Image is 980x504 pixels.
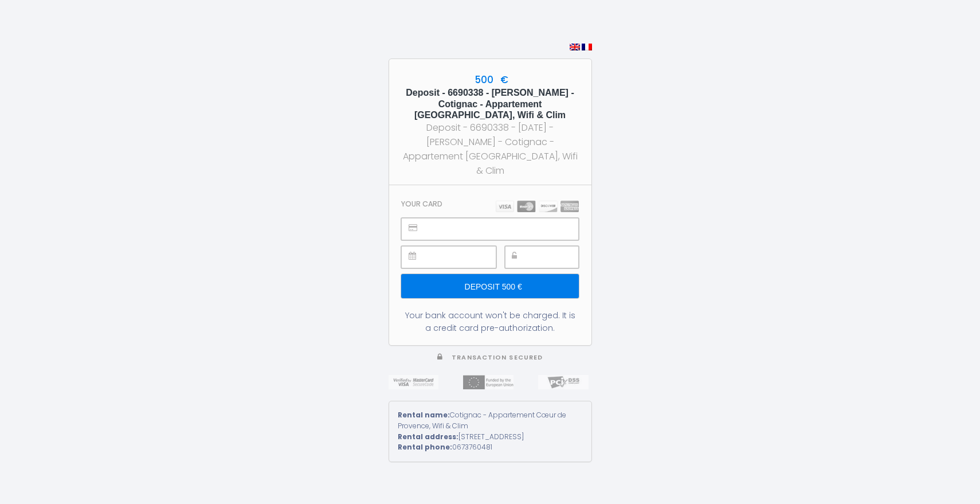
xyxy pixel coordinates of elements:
div: Your bank account won't be charged. It is a credit card pre-authorization. [401,309,578,334]
img: carts.png [496,201,579,212]
img: fr.png [582,44,592,50]
strong: Rental name: [398,410,450,420]
span: 500 € [472,73,508,87]
div: 0673760481 [398,442,583,453]
div: [STREET_ADDRESS] [398,432,583,443]
strong: Rental address: [398,432,458,442]
iframe: Cadre sécurisé pour la saisie du numéro de carte [427,218,578,240]
strong: Rental phone: [398,442,452,452]
iframe: Cadre sécurisé pour la saisie de la date d'expiration [427,247,495,268]
div: Deposit - 6690338 - [DATE] - [PERSON_NAME] - Cotignac - Appartement [GEOGRAPHIC_DATA], Wifi & Clim [399,120,581,178]
h5: Deposit - 6690338 - [PERSON_NAME] - Cotignac - Appartement [GEOGRAPHIC_DATA], Wifi & Clim [399,87,581,120]
h3: Your card [401,200,442,208]
img: en.png [570,44,580,50]
div: Cotignac - Appartement Cœur de Provence, Wifi & Clim [398,410,583,432]
input: Deposit 500 € [401,274,578,298]
iframe: Cadre sécurisé pour la saisie du code de sécurité CVC [531,247,578,268]
span: Transaction secured [452,353,543,362]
